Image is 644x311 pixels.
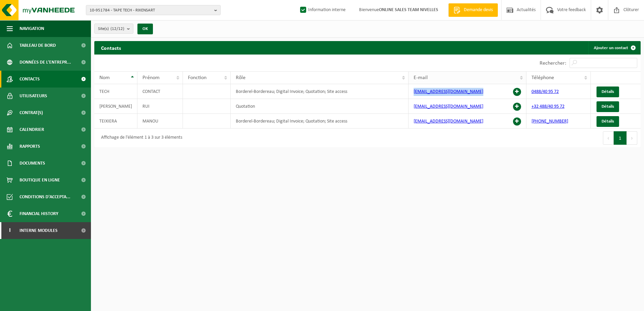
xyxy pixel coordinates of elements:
td: MANOU [137,114,183,129]
strong: ONLINE SALES TEAM NIVELLES [379,7,438,12]
td: CONTACT [137,84,183,99]
span: Tableau de bord [20,37,56,54]
h2: Contacts [94,41,128,54]
span: Contrat(s) [20,104,43,121]
span: Rapports [20,138,40,155]
td: Borderel-Bordereau; Digital Invoice; Quotation; Site access [231,114,409,129]
span: Navigation [20,20,44,37]
a: Détails [597,116,619,127]
a: [PHONE_NUMBER] [532,119,568,124]
span: Interne modules [20,222,58,239]
span: Données de l'entrepr... [20,54,71,71]
td: RUI [137,99,183,114]
a: Détails [597,101,619,112]
span: Boutique en ligne [20,172,60,188]
span: Détails [602,119,614,124]
span: Conditions d'accepta... [20,188,70,205]
td: TECH [94,84,137,99]
div: Affichage de l'élément 1 à 3 sur 3 éléments [98,132,182,144]
a: +32 488/40 95 72 [532,104,565,109]
td: Borderel-Bordereau; Digital Invoice; Quotation; Site access [231,84,409,99]
td: TEIXIERA [94,114,137,129]
span: Calendrier [20,121,44,138]
span: 10-951784 - TAPE TECH - RIXENSART [90,5,212,15]
span: Détails [602,90,614,94]
span: Nom [99,75,110,80]
button: 10-951784 - TAPE TECH - RIXENSART [86,5,221,15]
count: (12/12) [110,27,124,31]
span: Demande devis [462,7,494,13]
a: Demande devis [448,3,498,17]
span: Fonction [188,75,206,80]
span: I [7,222,13,239]
span: Rôle [236,75,246,80]
a: Ajouter un contact [588,41,640,55]
span: Téléphone [532,75,554,80]
label: Rechercher: [540,61,566,66]
span: Site(s) [98,24,124,34]
td: [PERSON_NAME] [94,99,137,114]
span: E-mail [414,75,428,80]
button: Next [627,131,637,145]
button: Site(s)(12/12) [94,24,133,34]
a: 0488/40 95 72 [532,89,559,94]
span: Prénom [142,75,160,80]
button: Previous [603,131,614,145]
a: Détails [597,87,619,97]
span: Détails [602,104,614,109]
a: [EMAIL_ADDRESS][DOMAIN_NAME] [414,89,483,94]
button: OK [137,24,153,34]
span: Financial History [20,205,58,222]
td: Quotation [231,99,409,114]
span: Utilisateurs [20,88,47,104]
span: Documents [20,155,45,172]
span: Contacts [20,71,40,88]
button: 1 [614,131,627,145]
a: [EMAIL_ADDRESS][DOMAIN_NAME] [414,119,483,124]
a: [EMAIL_ADDRESS][DOMAIN_NAME] [414,104,483,109]
label: Information interne [299,5,346,15]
